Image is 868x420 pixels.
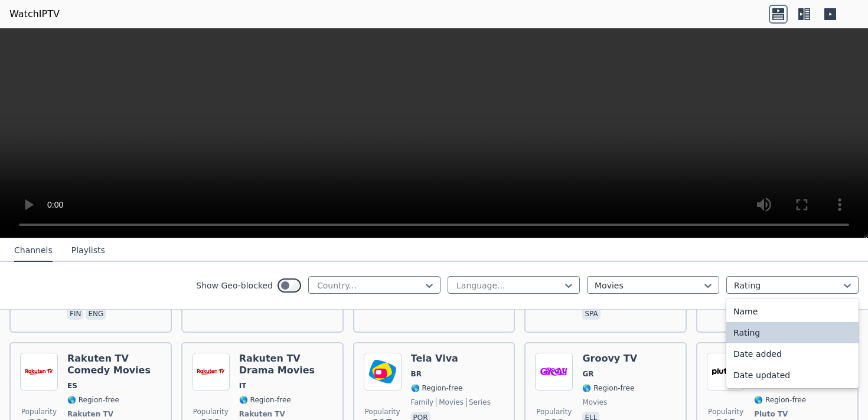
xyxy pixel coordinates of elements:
img: Tela Viva [364,353,402,391]
h6: Tela Viva [411,353,491,365]
button: Playlists [71,239,105,262]
div: Date added [726,343,859,365]
span: 🌎 Region-free [67,395,119,405]
span: Pluto TV [754,409,788,419]
span: BR [411,369,422,379]
span: movies [436,398,464,407]
div: Name [726,301,859,322]
span: Popularity [708,407,743,416]
span: Popularity [365,407,400,416]
p: spa [582,308,600,320]
img: Groovy TV [535,353,573,391]
a: WatchIPTV [9,7,60,21]
h6: Groovy TV [582,353,637,365]
span: IT [239,381,247,391]
img: Rakuten TV Drama Movies [192,353,230,391]
img: Pluto TV Crime Movies [707,353,745,391]
div: Date updated [726,365,859,386]
span: movies [582,398,607,407]
h6: Rakuten TV Drama Movies [239,353,333,376]
span: Popularity [536,407,572,416]
span: Rakuten TV [67,409,113,419]
button: Channels [14,239,53,262]
span: 🌎 Region-free [411,383,463,393]
p: fin [67,308,83,320]
span: series [466,398,491,407]
div: Rating [726,322,859,343]
span: GR [582,369,593,379]
span: Rakuten TV [239,409,285,419]
span: Popularity [193,407,229,416]
span: 🌎 Region-free [239,395,291,405]
span: ES [67,381,77,391]
h6: Rakuten TV Comedy Movies [67,353,161,376]
span: family [411,398,434,407]
label: Show Geo-blocked [196,280,273,291]
span: Popularity [21,407,57,416]
span: 🌎 Region-free [754,395,806,405]
span: 🌎 Region-free [582,383,634,393]
img: Rakuten TV Comedy Movies [20,353,58,391]
p: eng [86,308,106,320]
